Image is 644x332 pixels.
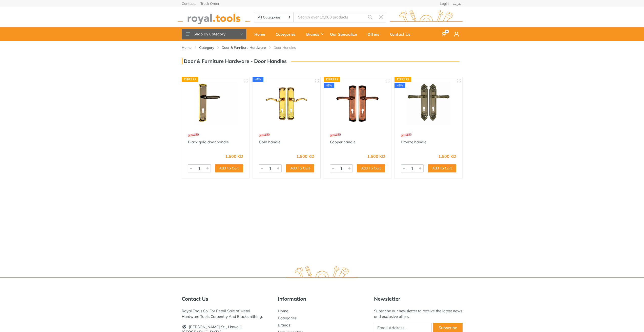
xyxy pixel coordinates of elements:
div: 1.500 KD [367,154,385,158]
a: Contacts [182,2,196,5]
nav: breadcrumb [182,45,463,50]
button: Add To Cart [428,164,456,172]
div: new [253,77,263,82]
div: Express [182,77,198,82]
div: Royal Tools Co. For Retail Sale of Metal Hardware Tools Carpentry And Blacksmithing. [182,308,270,319]
button: Shop By Category [182,29,246,39]
div: 1.500 KD [438,154,456,158]
img: 16.webp [401,130,411,139]
button: Add To Cart [357,164,385,172]
div: new [324,83,335,88]
img: Royal Tools - Bronze handle [399,82,458,125]
a: Copper handle [330,140,356,144]
a: العربية [453,2,463,5]
img: 16.webp [259,130,269,139]
a: Category [199,45,214,50]
a: Door & Furniture Hardware [222,45,266,50]
div: Express [324,77,340,82]
input: Site search [294,12,365,23]
a: Home [251,27,272,41]
a: Contact Us [386,27,418,41]
li: Door Handles [274,45,303,50]
a: Categories [278,316,297,320]
div: 1.500 KD [225,154,243,158]
a: Bronze handle [401,140,426,144]
div: 1.500 KD [296,154,314,158]
div: Categories [272,29,303,39]
div: Offers [364,29,386,39]
img: Royal Tools - Black gold door handle [186,82,245,125]
a: Categories [272,27,303,41]
a: Home [278,308,288,313]
a: Our Specialize [326,27,364,41]
div: Home [251,29,272,39]
a: 0 [438,27,450,41]
a: Gold handle [259,140,280,144]
a: Brands [278,323,290,327]
img: royal.tools Logo [286,266,358,280]
h5: Contact Us [182,296,270,302]
h3: Door & Furniture Hardware - Door Handles [182,58,287,64]
div: Contact Us [386,29,418,39]
a: Login [440,2,449,5]
img: 16.webp [188,130,199,139]
div: Express [394,77,411,82]
a: Track Order [200,2,219,5]
button: Add To Cart [286,164,314,172]
div: Our Specialize [326,29,364,39]
div: new [394,83,405,88]
img: 16.webp [330,130,341,139]
a: Home [182,45,192,50]
div: Brands [303,29,326,39]
img: Royal Tools - Gold handle [257,82,316,125]
h5: Newsletter [374,296,463,302]
h5: Information [278,296,366,302]
button: Add To Cart [215,164,243,172]
a: Offers [364,27,386,41]
img: Royal Tools - Copper handle [328,82,387,125]
span: 0 [445,30,449,33]
a: Black gold door handle [188,140,229,144]
img: royal.tools Logo [178,10,250,24]
select: Category [254,12,294,22]
img: royal.tools Logo [390,10,463,24]
div: Subscribe our newsletter to receive the latest news and exclusive offers. [374,308,463,319]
